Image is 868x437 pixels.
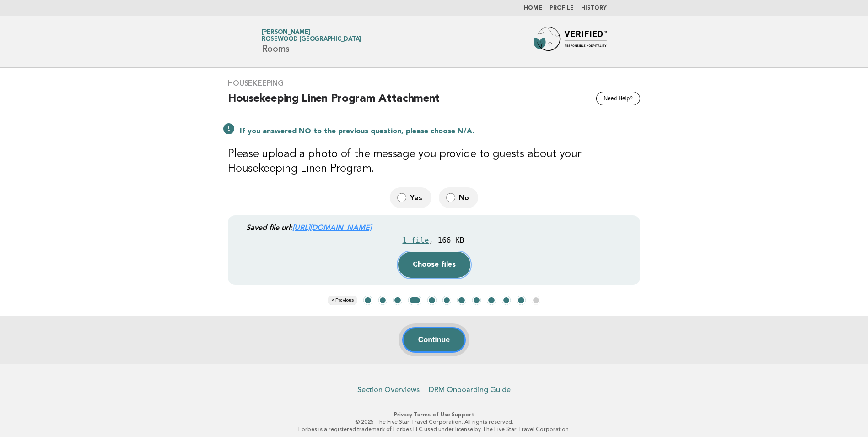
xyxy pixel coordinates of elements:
[487,296,496,305] button: 9
[402,236,429,245] div: 1 file
[457,296,466,305] button: 7
[262,37,361,43] span: Rosewood [GEOGRAPHIC_DATA]
[378,296,388,305] button: 2
[262,29,361,42] a: [PERSON_NAME]Rosewood [GEOGRAPHIC_DATA]
[397,193,406,202] input: Yes
[534,27,607,56] img: Forbes Travel Guide
[228,147,640,176] h3: Please upload a photo of the message you provide to guests about your Housekeeping Linen Program.
[524,5,542,11] a: Home
[452,411,474,418] a: Support
[328,296,357,305] button: < Previous
[363,296,372,305] button: 1
[429,385,511,394] a: DRM Onboarding Guide
[596,92,640,105] button: Need Help?
[402,327,466,353] button: Continue
[502,296,511,305] button: 10
[394,411,412,418] a: Privacy
[410,193,424,202] span: Yes
[154,418,714,426] p: © 2025 The Five Star Travel Corporation. All rights reserved.
[550,5,574,11] a: Profile
[393,296,402,305] button: 3
[427,296,437,305] button: 5
[228,92,640,114] h2: Housekeeping Linen Program Attachment
[408,296,421,305] button: 4
[154,411,714,418] p: · ·
[357,385,420,394] a: Section Overviews
[446,193,455,202] input: No
[398,252,470,278] button: Choose files
[154,426,714,433] p: Forbes is a registered trademark of Forbes LLC used under license by The Five Star Travel Corpora...
[517,296,526,305] button: 11
[459,193,471,202] span: No
[240,127,640,136] p: If you answered NO to the previous question, please choose N/A.
[414,411,450,418] a: Terms of Use
[442,296,452,305] button: 6
[429,236,464,245] div: , 166 KB
[581,5,607,11] a: History
[472,296,481,305] button: 8
[228,79,640,88] h3: Housekeeping
[292,223,372,232] a: [URL][DOMAIN_NAME]
[246,223,633,232] div: Saved file url:
[262,30,361,54] h1: Rooms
